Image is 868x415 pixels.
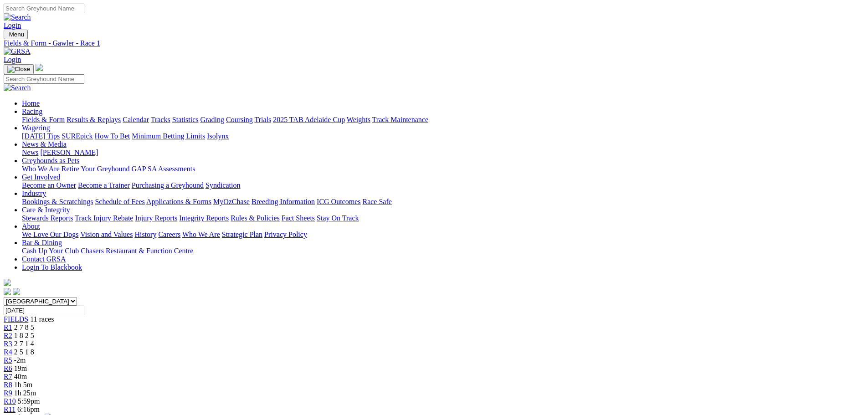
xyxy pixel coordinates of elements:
a: Isolynx [207,132,229,140]
a: We Love Our Dogs [22,231,78,238]
a: SUREpick [62,132,92,140]
a: Care & Integrity [22,206,70,214]
span: 1 8 2 5 [14,332,34,339]
a: Get Involved [22,173,60,181]
a: R8 [4,381,12,389]
div: Wagering [22,132,864,140]
a: History [134,231,156,238]
img: twitter.svg [13,288,20,295]
a: Grading [200,116,224,123]
div: Industry [22,198,864,206]
img: facebook.svg [4,288,11,295]
span: Menu [9,31,24,38]
a: Rules & Policies [231,214,280,222]
a: Results & Replays [67,116,121,123]
a: Become a Trainer [78,181,130,189]
a: News [22,149,38,156]
span: R9 [4,389,12,397]
a: Stewards Reports [22,214,73,222]
a: 2025 TAB Adelaide Cup [273,116,345,123]
a: Calendar [123,116,149,123]
a: How To Bet [95,132,130,140]
a: Privacy Policy [264,231,307,238]
a: Fact Sheets [282,214,315,222]
a: Login To Blackbook [22,263,82,271]
a: MyOzChase [213,198,250,205]
a: Become an Owner [22,181,76,189]
a: About [22,222,40,230]
span: R1 [4,323,12,331]
span: 40m [14,373,27,380]
span: 1h 5m [14,381,32,389]
a: Track Injury Rebate [75,214,133,222]
a: Login [4,21,21,29]
a: Fields & Form [22,116,65,123]
a: ICG Outcomes [317,198,360,205]
div: Racing [22,116,864,124]
a: Applications & Forms [146,198,211,205]
a: Minimum Betting Limits [132,132,205,140]
a: Injury Reports [135,214,177,222]
button: Toggle navigation [4,30,28,39]
a: FIELDS [4,315,28,323]
a: Schedule of Fees [95,198,144,205]
a: Racing [22,108,42,115]
span: 1h 25m [14,389,36,397]
button: Toggle navigation [4,64,34,74]
a: Cash Up Your Club [22,247,79,255]
a: Trials [254,116,271,123]
a: R2 [4,332,12,339]
a: Breeding Information [252,198,315,205]
div: Greyhounds as Pets [22,165,864,173]
span: 19m [14,364,27,372]
a: Bookings & Scratchings [22,198,93,205]
a: Retire Your Greyhound [62,165,130,173]
img: logo-grsa-white.png [36,64,43,71]
input: Search [4,4,84,13]
span: 11 races [30,315,54,323]
div: Get Involved [22,181,864,190]
a: [DATE] Tips [22,132,60,140]
img: Close [7,66,30,73]
a: Race Safe [362,198,391,205]
div: Care & Integrity [22,214,864,222]
a: Contact GRSA [22,255,66,263]
a: Track Maintenance [372,116,428,123]
span: 2 5 1 8 [14,348,34,356]
span: 6:16pm [17,405,40,413]
a: Purchasing a Greyhound [132,181,204,189]
a: Syndication [205,181,240,189]
span: -2m [14,356,26,364]
a: Strategic Plan [222,231,262,238]
div: News & Media [22,149,864,157]
a: Chasers Restaurant & Function Centre [81,247,193,255]
span: 5:59pm [18,397,40,405]
a: Login [4,56,21,63]
input: Select date [4,306,84,315]
a: Industry [22,190,46,197]
div: Bar & Dining [22,247,864,255]
span: R11 [4,405,15,413]
a: R6 [4,364,12,372]
a: Bar & Dining [22,239,62,246]
a: Statistics [172,116,199,123]
a: Careers [158,231,180,238]
a: [PERSON_NAME] [40,149,98,156]
a: Coursing [226,116,253,123]
a: R5 [4,356,12,364]
a: R7 [4,373,12,380]
img: Search [4,13,31,21]
a: R10 [4,397,16,405]
a: Home [22,99,40,107]
a: R4 [4,348,12,356]
a: Tracks [151,116,170,123]
a: Who We Are [22,165,60,173]
a: Weights [347,116,370,123]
